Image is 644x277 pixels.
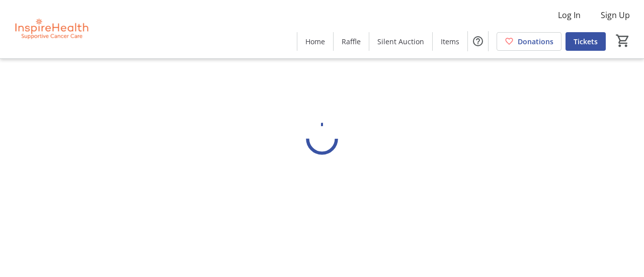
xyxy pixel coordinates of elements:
span: Tickets [574,36,598,47]
a: Items [433,32,467,51]
button: Help [468,31,488,51]
a: Tickets [566,32,606,51]
button: Sign Up [593,7,638,23]
span: Items [441,36,459,47]
button: Cart [614,32,632,50]
span: Sign Up [601,9,630,21]
span: Home [305,36,325,47]
a: Silent Auction [369,32,432,51]
span: Log In [558,9,581,21]
img: InspireHealth Supportive Cancer Care's Logo [6,4,96,54]
a: Home [297,32,333,51]
button: Log In [550,7,589,23]
a: Raffle [334,32,369,51]
span: Raffle [342,36,361,47]
span: Silent Auction [377,36,424,47]
a: Donations [497,32,561,51]
span: Donations [518,36,553,47]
